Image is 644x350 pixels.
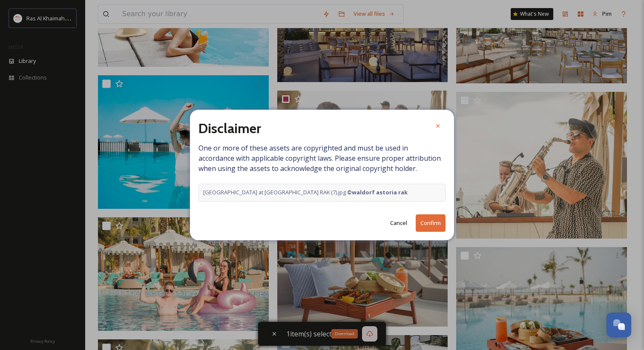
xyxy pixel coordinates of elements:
strong: © waldorf astoria rak [347,188,408,196]
button: Cancel [386,215,411,231]
button: Open Chat [607,313,631,337]
button: Confirm [416,214,446,232]
h2: Disclaimer [198,118,261,139]
span: One or more of these assets are copyrighted and must be used in accordance with applicable copyri... [198,143,446,201]
span: [GEOGRAPHIC_DATA] at [GEOGRAPHIC_DATA] RAK (7).jpg [203,188,408,196]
